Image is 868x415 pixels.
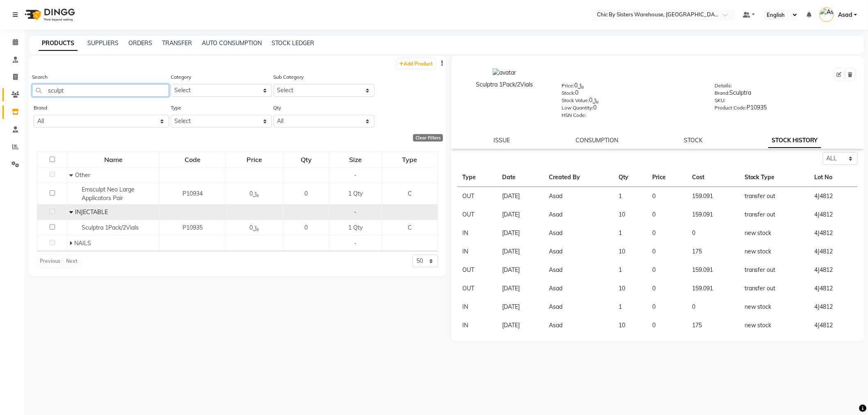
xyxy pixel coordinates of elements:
[715,103,856,115] div: P10935
[34,104,47,112] label: Brand
[397,58,435,68] a: Add Product
[382,152,437,167] div: Type
[183,224,203,231] span: P10935
[457,168,497,187] th: Type
[614,316,648,335] td: 10
[614,187,648,206] td: 1
[820,7,834,22] img: Asad
[162,39,192,47] a: TRANSFER
[809,224,858,242] td: 4J4812
[687,316,740,335] td: 175
[687,168,740,187] th: Cost
[171,104,181,112] label: Type
[160,152,225,167] div: Code
[715,89,856,100] div: Sculptra
[687,279,740,298] td: 159.091
[75,171,90,179] span: Other
[614,298,648,316] td: 1
[715,104,747,112] label: Product Code:
[69,208,75,216] span: Collapse Row
[497,168,544,187] th: Date
[614,261,648,279] td: 1
[562,89,703,100] div: 0
[647,242,687,261] td: 0
[576,137,619,144] a: CONSUMPTION
[68,152,159,167] div: Name
[497,205,544,224] td: [DATE]
[809,242,858,261] td: 4J4812
[809,261,858,279] td: 4J4812
[684,137,703,144] a: STOCK
[687,298,740,316] td: 0
[69,171,75,179] span: Collapse Row
[614,279,648,298] td: 10
[614,205,648,224] td: 10
[330,152,381,167] div: Size
[457,187,497,206] td: OUT
[497,316,544,335] td: [DATE]
[74,239,91,247] span: NAILS
[457,298,497,316] td: IN
[171,73,191,81] label: Category
[687,261,740,279] td: 159.091
[544,187,614,206] td: Asad
[82,224,139,231] span: Sculptra 1Pack/2Vials
[272,39,314,47] a: STOCK LEDGER
[348,224,363,231] span: 1 Qty
[647,298,687,316] td: 0
[715,97,726,104] label: SKU:
[284,152,329,167] div: Qty
[715,89,730,97] label: Brand:
[614,242,648,261] td: 10
[740,187,809,206] td: transfer out
[249,224,259,231] span: ﷼0
[39,36,78,51] a: PRODUCTS
[457,224,497,242] td: IN
[249,190,259,197] span: ﷼0
[647,316,687,335] td: 0
[457,316,497,335] td: IN
[544,279,614,298] td: Asad
[740,279,809,298] td: transfer out
[715,82,732,89] label: Details:
[562,82,574,89] label: Price:
[32,84,169,97] input: Search by product name or code
[614,224,648,242] td: 1
[740,298,809,316] td: new stock
[87,39,119,47] a: SUPPLIERS
[687,224,740,242] td: 0
[497,242,544,261] td: [DATE]
[647,187,687,206] td: 0
[562,81,703,93] div: ﷼0
[202,39,262,47] a: AUTO CONSUMPTION
[740,168,809,187] th: Stock Type
[647,224,687,242] td: 0
[305,190,308,197] span: 0
[740,261,809,279] td: transfer out
[544,298,614,316] td: Asad
[274,104,281,112] label: Qty
[497,279,544,298] td: [DATE]
[497,224,544,242] td: [DATE]
[740,316,809,335] td: new stock
[740,242,809,261] td: new stock
[493,68,516,77] img: avatar
[647,261,687,279] td: 0
[305,224,308,231] span: 0
[497,187,544,206] td: [DATE]
[354,239,357,247] span: -
[562,97,589,104] label: Stock Value:
[544,205,614,224] td: Asad
[183,190,203,197] span: P10934
[562,103,703,115] div: 0
[226,152,283,167] div: Price
[809,298,858,316] td: 4J4812
[32,73,48,81] label: Search
[69,239,74,247] span: Expand Row
[75,208,108,216] span: INJECTABLE
[354,208,357,216] span: -
[459,80,549,89] div: Sculptra 1Pack/2Vials
[838,11,852,19] span: Asad
[562,89,575,97] label: Stock:
[408,190,412,197] span: C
